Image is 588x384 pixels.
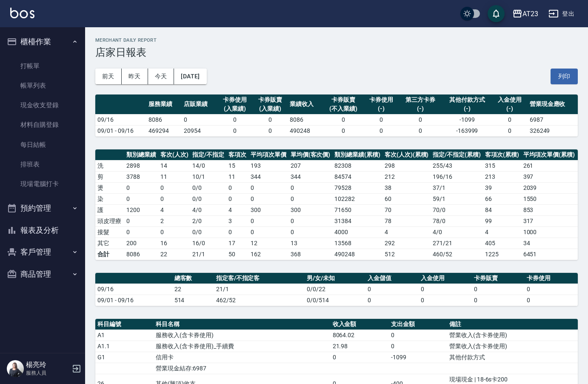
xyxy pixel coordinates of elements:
[483,149,521,160] th: 客項次(累積)
[226,193,248,204] td: 0
[26,361,69,369] h5: 楊亮玲
[95,352,154,363] td: G1
[124,226,158,238] td: 0
[226,215,248,226] td: 3
[226,238,248,249] td: 17
[288,114,323,125] td: 8086
[509,5,542,23] button: AT23
[364,125,399,136] td: 0
[521,149,577,160] th: 平均項次單價(累積)
[331,341,389,352] td: 21.98
[431,149,483,160] th: 指定/不指定(累積)
[190,204,226,215] td: 4 / 0
[190,171,226,182] td: 10 / 1
[447,352,578,363] td: 其他付款方式
[95,114,146,125] td: 09/16
[124,215,158,226] td: 0
[382,160,431,171] td: 298
[252,125,288,136] td: 0
[399,114,442,125] td: 0
[226,149,248,160] th: 客項次
[447,330,578,341] td: 營業收入(含卡券使用)
[95,182,124,193] td: 燙
[3,56,82,76] a: 打帳單
[492,114,528,125] td: 0
[182,95,217,115] th: 店販業績
[288,226,333,238] td: 0
[124,204,158,215] td: 1200
[288,160,333,171] td: 207
[483,171,521,182] td: 213
[382,215,431,226] td: 78
[248,249,288,260] td: 162
[95,204,124,215] td: 護
[325,95,362,104] div: 卡券販賣
[332,204,382,215] td: 71650
[288,125,323,136] td: 490248
[154,363,330,374] td: 營業現金結存:6987
[95,273,578,306] table: a dense table
[158,238,191,249] td: 16
[525,273,578,284] th: 卡券使用
[182,114,217,125] td: 0
[219,95,250,104] div: 卡券使用
[95,284,172,295] td: 09/16
[3,219,82,241] button: 報表及分析
[382,226,431,238] td: 4
[288,171,333,182] td: 344
[521,160,577,171] td: 261
[331,352,389,363] td: 0
[190,160,226,171] td: 14 / 0
[483,193,521,204] td: 66
[521,215,577,226] td: 317
[158,149,191,160] th: 客次(人次)
[288,149,333,160] th: 單均價(客次價)
[401,104,440,113] div: (-)
[158,204,191,215] td: 4
[146,125,182,136] td: 469294
[382,149,431,160] th: 客次(人次)(累積)
[382,182,431,193] td: 38
[551,69,578,84] button: 列印
[332,238,382,249] td: 13568
[124,149,158,160] th: 類別總業績
[525,284,578,295] td: 0
[389,352,447,363] td: -1099
[483,226,521,238] td: 4
[154,319,330,330] th: 科目名稱
[305,284,365,295] td: 0/0/22
[26,369,69,377] p: 服務人員
[252,114,288,125] td: 0
[366,104,397,113] div: (-)
[190,149,226,160] th: 指定/不指定
[323,114,364,125] td: 0
[158,160,191,171] td: 14
[3,135,82,155] a: 每日結帳
[288,95,323,115] th: 業績收入
[483,204,521,215] td: 84
[190,215,226,226] td: 2 / 0
[483,238,521,249] td: 405
[442,114,492,125] td: -1099
[158,193,191,204] td: 0
[158,171,191,182] td: 11
[254,104,285,113] div: (入業績)
[190,193,226,204] td: 0 / 0
[154,330,330,341] td: 服務收入(含卡券使用)
[332,249,382,260] td: 490248
[444,104,490,113] div: (-)
[431,193,483,204] td: 59 / 1
[528,95,578,115] th: 營業現金應收
[401,95,440,104] div: 第三方卡券
[494,104,525,113] div: (-)
[431,238,483,249] td: 271 / 21
[3,76,82,95] a: 帳單列表
[331,330,389,341] td: 8064.02
[3,115,82,135] a: 材料自購登錄
[389,341,447,352] td: 0
[248,238,288,249] td: 12
[521,182,577,193] td: 2039
[95,319,154,330] th: 科目編號
[154,352,330,363] td: 信用卡
[3,31,82,53] button: 櫃檯作業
